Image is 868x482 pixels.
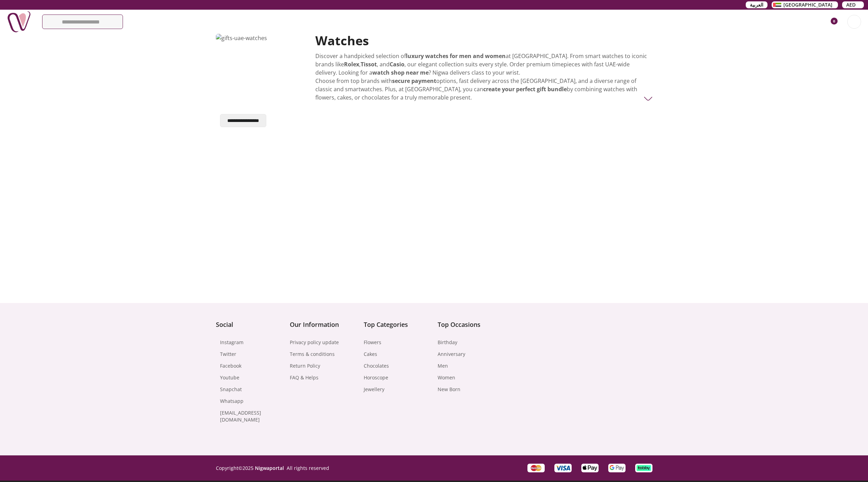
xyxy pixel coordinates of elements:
a: Whatsapp [220,398,244,405]
img: Master Card [530,465,542,472]
a: Men [438,362,448,369]
span: [GEOGRAPHIC_DATA] [783,1,832,8]
a: Flowers [364,339,381,346]
p: Copyright © 2025 All rights reserved [216,465,329,472]
span: AED [846,1,856,8]
img: payment-tabby [637,465,651,471]
a: Jewellery [364,386,384,393]
a: Women [438,374,455,381]
h4: Social [216,320,283,329]
div: payment-google-pay [608,464,626,472]
h4: Top Categories [364,320,431,329]
div: payment-apple-pay [581,464,599,472]
img: Watches [644,94,652,103]
a: FAQ & Helps [290,374,318,381]
h2: Watches [315,34,648,48]
p: Discover a handpicked selection of at [GEOGRAPHIC_DATA]. From smart watches to iconic brands like... [315,52,648,102]
img: Visa [556,465,570,471]
a: Facebook [220,362,241,369]
a: Terms & conditions [290,351,335,358]
button: AED [842,1,864,8]
strong: Casio [390,60,404,68]
a: Snapchat [220,386,242,393]
img: Nigwa-uae-gifts [7,10,31,34]
a: Twitter [220,351,236,358]
strong: luxury watches for men and women [406,52,506,60]
strong: secure payment [392,77,436,85]
strong: Tissot [361,60,377,68]
a: Return Policy [290,362,320,369]
img: gifts-uae-watches [216,34,311,102]
img: payment-google-pay [610,465,624,471]
strong: create your perfect gift bundle [483,85,567,93]
a: Horoscope [364,374,388,381]
a: [EMAIL_ADDRESS][DOMAIN_NAME] [220,409,283,423]
strong: watch shop near me [372,69,429,76]
span: 0 [831,18,838,25]
div: payment-tabby [635,464,652,472]
a: Youtube [220,374,239,381]
div: Visa [554,464,572,472]
a: Privacy policy update [290,339,339,346]
strong: Rolex [344,60,359,68]
a: Instagram [220,339,244,346]
input: Search [42,15,123,29]
a: Anniversary [438,351,465,358]
a: New Born [438,386,460,393]
h4: Top Occasions [438,320,505,329]
img: Arabic_dztd3n.png [773,3,781,7]
a: Birthday [438,339,457,346]
h4: Our Information [290,320,357,329]
a: Cakes [364,351,377,358]
img: payment-apple-pay [583,465,597,471]
div: Master Card [527,464,545,472]
a: Chocolates [364,362,389,369]
button: Login [847,15,861,29]
a: Nigwaportal [255,465,284,471]
span: العربية [750,1,763,8]
button: [GEOGRAPHIC_DATA] [772,1,838,8]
